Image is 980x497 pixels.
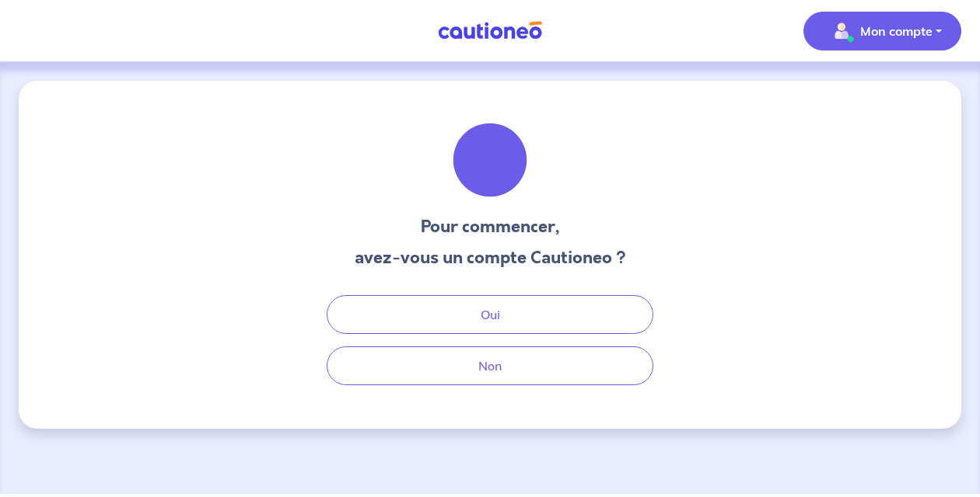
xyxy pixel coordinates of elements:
img: illu_account_valid_menu.svg [829,19,854,43]
button: illu_account_valid_menu.svgMon compte [803,12,961,50]
h3: Pour commencer, [355,214,626,239]
p: Mon compte [860,22,933,40]
img: illu_welcome.svg [448,118,532,202]
img: Cautioneo [432,21,548,40]
button: Non [327,346,653,385]
button: Oui [327,295,653,334]
h3: avez-vous un compte Cautioneo ? [355,245,626,270]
